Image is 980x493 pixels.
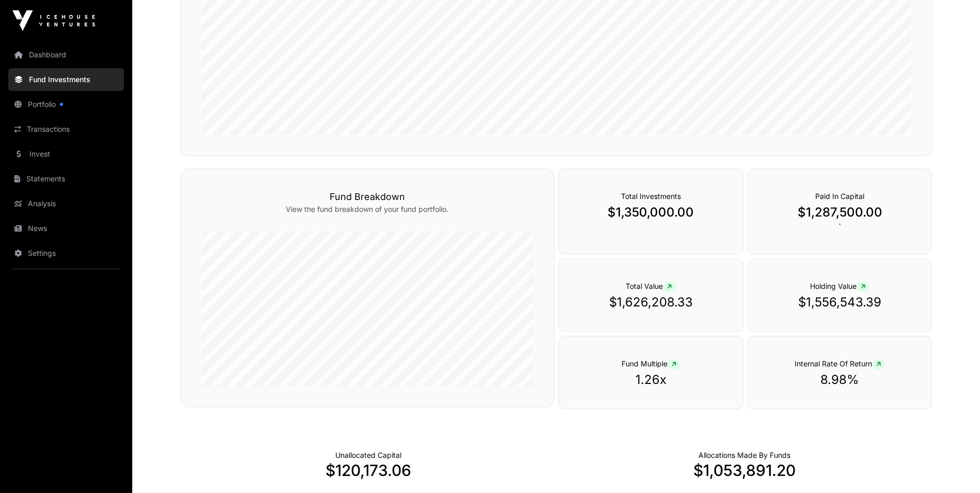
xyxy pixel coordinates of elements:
[8,242,124,265] a: Settings
[8,93,124,116] a: Portfolio
[769,372,911,388] p: 8.98%
[769,294,911,311] p: $1,556,543.39
[795,359,885,368] span: Internal Rate Of Return
[180,461,556,480] p: $120,173.06
[815,192,864,201] span: Paid In Capital
[580,204,722,221] p: $1,350,000.00
[335,450,401,460] p: Cash not yet allocated
[810,282,869,290] span: Holding Value
[769,204,911,221] p: $1,287,500.00
[8,192,124,215] a: Analysis
[12,10,95,31] img: Icehouse Ventures Logo
[556,461,932,480] p: $1,053,891.20
[621,192,681,201] span: Total Investments
[698,450,790,460] p: Capital Deployed Into Companies
[621,359,680,368] span: Fund Multiple
[8,118,124,141] a: Transactions
[8,143,124,165] a: Invest
[580,294,722,311] p: $1,626,208.33
[201,190,533,204] h3: Fund Breakdown
[748,168,932,254] div: `
[8,68,124,91] a: Fund Investments
[8,43,124,66] a: Dashboard
[8,167,124,190] a: Statements
[201,204,533,214] p: View the fund breakdown of your fund portfolio.
[8,217,124,240] a: News
[928,443,980,493] iframe: Chat Widget
[626,282,676,290] span: Total Value
[580,372,722,388] p: 1.26x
